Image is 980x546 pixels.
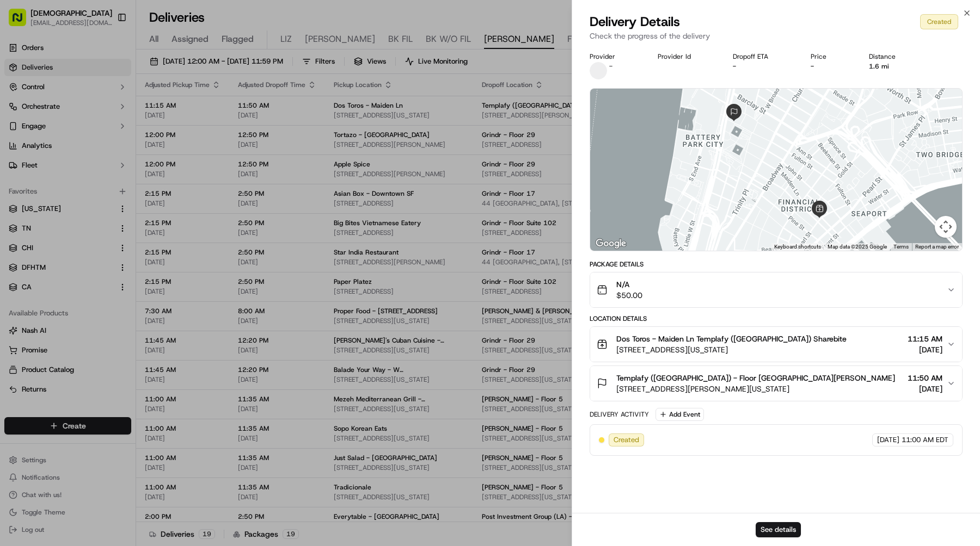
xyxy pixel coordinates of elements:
span: [STREET_ADDRESS][US_STATE] [616,344,847,355]
span: API Documentation [103,214,175,225]
img: 1736555255976-a54dd68f-1ca7-489b-9aae-adbdc363a1c4 [22,169,30,178]
div: - [811,62,852,71]
button: Start new chat [185,107,198,120]
span: 11:00 AM EDT [902,435,948,445]
span: [DATE] [908,344,942,355]
div: - [733,62,793,71]
div: 1.6 mi [869,62,921,71]
div: We're available if you need us! [49,115,150,123]
img: Google [593,237,629,251]
img: 1724597045416-56b7ee45-8013-43a0-a6f9-03cb97ddad50 [23,104,42,123]
button: Add Event [656,408,704,421]
a: Terms (opens in new tab) [893,244,909,250]
span: $50.00 [616,290,642,301]
span: Delivery Details [590,13,680,30]
div: Start new chat [49,104,179,115]
span: - [609,62,612,71]
input: Got a question? Start typing here... [28,70,196,82]
button: N/A$50.00 [590,272,962,307]
div: Location Details [590,314,963,323]
button: Templafy ([GEOGRAPHIC_DATA]) - Floor [GEOGRAPHIC_DATA][PERSON_NAME][STREET_ADDRESS][PERSON_NAME][... [590,366,962,401]
div: Price [811,52,852,61]
span: Dos Toros - Maiden Ln Templafy ([GEOGRAPHIC_DATA]) Sharebite [616,333,847,344]
p: Welcome 👋 [11,44,198,61]
span: • [92,169,96,177]
span: Pylon [108,240,132,249]
a: 📗Knowledge Base [7,209,88,229]
span: Created [614,435,639,445]
span: [DATE] [98,169,120,177]
a: 💻API Documentation [88,209,179,229]
button: Dos Toros - Maiden Ln Templafy ([GEOGRAPHIC_DATA]) Sharebite[STREET_ADDRESS][US_STATE]11:15 AM[DATE] [590,327,962,362]
span: [DATE] [908,383,942,394]
span: Knowledge Base [22,214,83,225]
a: Powered byPylon [77,240,132,249]
span: 11:15 AM [908,333,942,344]
div: Past conversations [11,141,73,150]
span: 11:50 AM [908,373,942,383]
span: N/A [616,279,642,290]
div: Dropoff ETA [733,52,793,61]
img: 1736555255976-a54dd68f-1ca7-489b-9aae-adbdc363a1c4 [11,104,30,123]
span: Templafy ([GEOGRAPHIC_DATA]) - Floor [GEOGRAPHIC_DATA][PERSON_NAME] [616,373,895,383]
div: Provider [590,52,640,61]
div: Provider Id [658,52,716,61]
div: Package Details [590,260,963,269]
a: Open this area in Google Maps (opens a new window) [593,237,629,251]
div: 💻 [92,215,101,224]
a: Report a map error [915,244,959,250]
div: 📗 [11,215,20,224]
button: See details [756,522,801,537]
span: Map data ©2025 Google [828,244,887,250]
span: [STREET_ADDRESS][PERSON_NAME][US_STATE] [616,383,895,394]
button: See all [169,139,198,152]
p: Check the progress of the delivery [590,30,963,41]
button: Keyboard shortcuts [774,243,821,251]
span: Klarizel Pensader [34,169,90,177]
img: Klarizel Pensader [11,158,28,176]
span: [DATE] [877,435,899,445]
img: Nash [11,11,33,33]
button: Map camera controls [935,216,957,238]
div: Delivery Activity [590,410,649,419]
div: Distance [869,52,921,61]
